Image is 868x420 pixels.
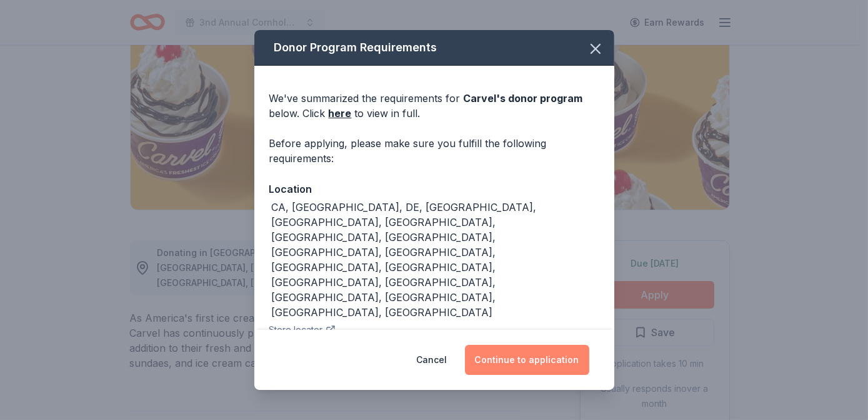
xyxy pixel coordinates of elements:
div: We've summarized the requirements for below. Click to view in full. [269,91,599,121]
span: Carvel 's donor program [464,92,583,105]
div: Before applying, please make sure you fulfill the following requirements: [269,136,599,166]
div: Location [269,181,599,197]
button: Cancel [417,345,447,375]
button: Store locator [269,322,336,337]
button: Continue to application [465,345,589,375]
div: Donor Program Requirements [254,30,614,66]
div: CA, [GEOGRAPHIC_DATA], DE, [GEOGRAPHIC_DATA], [GEOGRAPHIC_DATA], [GEOGRAPHIC_DATA], [GEOGRAPHIC_D... [272,200,599,320]
a: here [329,106,352,121]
